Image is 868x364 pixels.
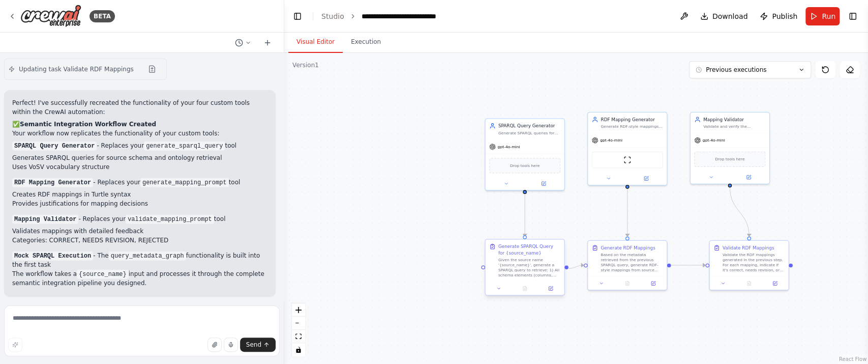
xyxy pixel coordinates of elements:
[207,338,222,352] button: Upload files
[20,121,156,128] strong: Semantic Integration Workflow Created
[12,269,267,288] p: The workflow takes a input and processes it through the complete semantic integration pipeline yo...
[756,7,801,25] button: Publish
[140,178,229,187] code: generate_mapping_prompt
[805,7,840,25] button: Run
[511,285,538,292] button: No output available
[712,11,748,21] span: Download
[12,98,267,117] p: Perfect! I've successfully recreated the functionality of your four custom tools within the CrewA...
[498,258,560,278] div: Given the source name '{source_name}', generate a SPARQL query to retrieve: 1) All schema element...
[240,338,276,352] button: Send
[109,251,186,261] code: query_metadata_graph
[497,144,520,149] span: gpt-4o-mini
[12,236,267,245] li: Categories: CORRECT, NEEDS REVISION, REJECTED
[601,124,663,129] div: Generate RDF-style mappings from source schema to semantic view ontology using Turtle syntax base...
[144,142,225,151] code: generate_sparql_query
[601,253,663,273] div: Based on the metadata retrieved from the previous SPARQL query, generate RDF-style mappings from ...
[12,227,267,236] li: Validates mappings with detailed feedback
[12,129,267,138] p: Your workflow now replicates the functionality of your custom tools:
[321,11,462,21] nav: breadcrumb
[12,251,93,261] code: Mock SPARQL Execution
[540,285,561,292] button: Open in side panel
[126,215,214,224] code: validate_mapping_prompt
[19,65,134,73] span: Updating task Validate RDF Mappings
[288,32,343,53] button: Visual Editor
[642,279,664,287] button: Open in side panel
[246,341,261,349] span: Send
[12,162,267,172] li: Uses VoSV vocabulary structure
[568,262,584,272] g: Edge from 3a6092ab-23bb-482b-8c45-5e8eadde9497 to 99c42ab9-2dec-4cd2-83fd-2281e61f7a69
[89,10,115,22] div: BETA
[12,120,267,129] h2: ✅
[259,37,276,49] button: Start a new chat
[12,178,93,187] code: RDF Mapping Generator
[525,180,561,187] button: Open in side panel
[624,188,631,236] g: Edge from 50349dbc-0675-4222-8280-4543c7e8d18e to 99c42ab9-2dec-4cd2-83fd-2281e61f7a69
[696,7,752,25] button: Download
[231,37,255,49] button: Switch to previous chat
[292,61,319,69] div: Version 1
[846,9,860,23] button: Show right sidebar
[600,138,622,143] span: gpt-4o-mini
[730,174,766,181] button: Open in side panel
[614,279,641,287] button: No output available
[628,175,664,182] button: Open in side panel
[510,162,540,169] span: Drop tools here
[703,138,725,143] span: gpt-4o-mini
[12,199,267,208] li: Provides justifications for mapping decisions
[709,240,789,291] div: Validate RDF MappingsValidate the RDF mappings generated in the previous step. For each mapping, ...
[292,330,305,343] button: fit view
[587,112,667,186] div: RDF Mapping GeneratorGenerate RDF-style mappings from source schema to semantic view ontology usi...
[12,251,267,269] p: - The functionality is built into the first task
[343,32,389,53] button: Execution
[764,279,786,287] button: Open in side panel
[601,244,655,251] div: Generate RDF Mappings
[224,338,238,352] button: Click to speak your automation idea
[690,112,769,184] div: Mapping ValidatorValidate and verify the correctness of generated RDF mappings, providing detaile...
[321,12,344,20] a: Studio
[485,118,564,190] div: SPARQL Query GeneratorGenerate SPARQL queries for retrieving source schema and ontology informati...
[498,123,560,129] div: SPARQL Query Generator
[292,303,305,317] button: zoom in
[587,240,667,291] div: Generate RDF MappingsBased on the metadata retrieved from the previous SPARQL query, generate RDF...
[706,66,766,74] span: Previous executions
[689,61,811,78] button: Previous executions
[715,156,744,163] span: Drop tools here
[12,142,97,151] code: SPARQL Query Generator
[77,270,129,279] code: {source_name}
[703,116,765,123] div: Mapping Validator
[12,178,267,187] p: - Replaces your tool
[703,124,765,129] div: Validate and verify the correctness of generated RDF mappings, providing detailed feedback and re...
[671,262,705,269] g: Edge from 99c42ab9-2dec-4cd2-83fd-2281e61f7a69 to ec9ec37a-b915-41b0-88b2-4fcc824564cd
[723,253,785,273] div: Validate the RDF mappings generated in the previous step. For each mapping, indicate if it's corr...
[292,317,305,330] button: zoom out
[12,141,267,150] p: - Replaces your tool
[12,215,78,224] code: Mapping Validator
[498,243,560,256] div: Generate SPARQL Query for {source_name}
[292,343,305,356] button: toggle interactivity
[12,190,267,199] li: Creates RDF mappings in Turtle syntax
[498,130,560,135] div: Generate SPARQL queries for retrieving source schema and ontology information from semantic views...
[8,338,22,352] button: Improve this prompt
[485,240,564,297] div: Generate SPARQL Query for {source_name}Given the source name '{source_name}', generate a SPARQL q...
[772,11,797,21] span: Publish
[723,244,774,251] div: Validate RDF Mappings
[290,9,305,23] button: Hide left sidebar
[822,11,835,21] span: Run
[601,116,663,123] div: RDF Mapping Generator
[12,214,267,223] p: - Replaces your tool
[735,279,762,287] button: No output available
[20,5,81,27] img: Logo
[623,156,631,164] img: ScrapeWebsiteTool
[839,356,866,362] a: React Flow attribution
[522,193,528,236] g: Edge from 46f4cd6f-d7b3-4ae0-a555-741fcb2cacd7 to 3a6092ab-23bb-482b-8c45-5e8eadde9497
[727,187,752,237] g: Edge from 4bfe23a8-c112-4e26-9c65-9876f4ff042e to ec9ec37a-b915-41b0-88b2-4fcc824564cd
[292,303,305,356] div: React Flow controls
[12,153,267,162] li: Generates SPARQL queries for source schema and ontology retrieval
